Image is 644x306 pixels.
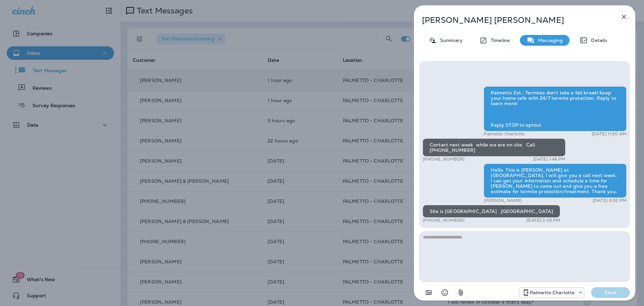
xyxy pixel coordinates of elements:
button: Select an emoji [438,286,451,299]
p: [PHONE_NUMBER] [423,157,465,162]
p: [DATE] 1:46 PM [533,157,566,162]
p: Palmetto Charlotte [530,290,575,295]
p: [PHONE_NUMBER] [423,218,465,223]
div: +1 (704) 307-2477 [519,289,584,297]
div: Hello. This is [PERSON_NAME] at [GEOGRAPHIC_DATA]. I will give you a call next week. I can get yo... [484,164,627,198]
p: [PERSON_NAME] [PERSON_NAME] [422,15,605,25]
p: [DATE] 11:50 AM [592,131,627,137]
div: Palmetto Ext.: Termites don't take a fall break! Keep your home safe with 24/7 termite protection... [484,86,627,131]
p: [DATE] 3:05 PM [526,218,560,223]
div: Site is [GEOGRAPHIC_DATA] ,[GEOGRAPHIC_DATA] [423,205,560,218]
p: Details [588,38,607,43]
button: Add in a premade template [422,286,435,299]
div: Contact next week while we are on site. Call [PHONE_NUMBER] [423,138,566,157]
p: [PERSON_NAME] [484,198,522,203]
p: Timeline [487,38,510,43]
p: Summary [437,38,463,43]
p: [DATE] 3:02 PM [593,198,627,203]
p: Messaging [535,38,563,43]
p: Palmetto Charlotte [484,131,524,137]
